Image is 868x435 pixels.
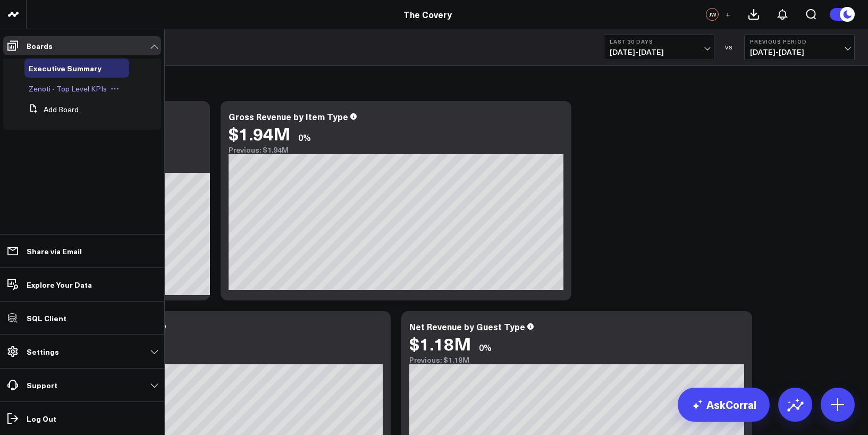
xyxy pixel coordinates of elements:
[27,280,92,289] p: Explore Your Data
[750,48,849,56] span: [DATE] - [DATE]
[229,146,563,154] div: Previous: $1.94M
[3,308,161,328] a: SQL Client
[27,347,59,356] p: Settings
[403,9,452,20] a: The Covery
[604,35,714,60] button: Last 30 Days[DATE]-[DATE]
[750,38,849,45] b: Previous Period
[409,356,744,364] div: Previous: $1.18M
[27,41,53,50] p: Boards
[610,48,709,56] span: [DATE] - [DATE]
[3,409,161,428] a: Log Out
[29,64,102,72] a: Executive Summary
[726,11,730,18] span: +
[229,124,290,143] div: $1.94M
[27,314,66,322] p: SQL Client
[29,63,102,73] span: Executive Summary
[744,35,855,60] button: Previous Period[DATE]-[DATE]
[229,111,348,122] div: Gross Revenue by Item Type
[29,85,107,93] a: Zenoti - Top Level KPIs
[409,334,471,353] div: $1.18M
[721,8,734,21] button: +
[24,100,79,119] button: Add Board
[720,44,739,51] div: VS
[27,247,82,255] p: Share via Email
[27,381,57,389] p: Support
[29,83,107,94] span: Zenoti - Top Level KPIs
[298,131,311,143] div: 0%
[610,38,709,45] b: Last 30 Days
[27,414,56,423] p: Log Out
[706,8,719,21] div: JW
[479,341,492,353] div: 0%
[409,321,525,332] div: Net Revenue by Guest Type
[678,388,770,422] a: AskCorral
[48,356,383,364] div: Previous: $1.18M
